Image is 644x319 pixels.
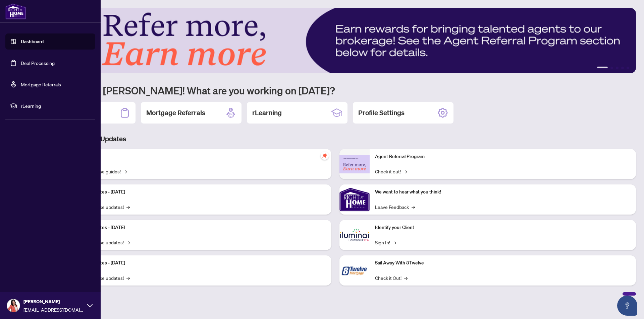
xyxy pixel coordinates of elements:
span: pushpin [321,152,329,160]
h2: Mortgage Referrals [146,108,205,117]
p: Agent Referral Program [375,153,631,160]
span: → [126,274,130,282]
a: Leave Feedback→ [375,203,415,211]
span: → [412,203,415,211]
img: Agent Referral Program [339,155,370,173]
a: Deal Processing [21,60,55,66]
img: We want to hear what you think! [339,184,370,215]
button: 4 [621,67,624,69]
p: Identify your Client [375,224,631,231]
img: Slide 0 [35,8,636,73]
span: [PERSON_NAME] [23,298,84,305]
span: → [126,239,130,246]
p: Platform Updates - [DATE] [70,224,326,231]
h1: Welcome back [PERSON_NAME]! What are you working on [DATE]? [35,84,636,97]
span: → [123,168,127,175]
span: rLearning [21,102,91,109]
span: → [393,239,396,246]
button: 5 [627,67,629,69]
img: Profile Icon [7,299,20,312]
p: Platform Updates - [DATE] [70,259,326,267]
span: → [126,203,130,211]
p: Sail Away With 8Twelve [375,259,631,267]
button: 1 [597,67,608,69]
p: We want to hear what you think! [375,188,631,196]
button: Open asap [617,296,637,316]
p: Platform Updates - [DATE] [70,188,326,196]
span: → [404,274,408,282]
img: Sail Away With 8Twelve [339,255,370,286]
span: [EMAIL_ADDRESS][DOMAIN_NAME] [23,306,84,313]
a: Mortgage Referrals [21,81,61,87]
img: logo [5,3,26,19]
button: 3 [616,67,619,69]
a: Check it Out!→ [375,274,408,282]
p: Self-Help [70,153,326,160]
button: 2 [610,67,613,69]
a: Check it out!→ [375,168,407,175]
img: Identify your Client [339,220,370,250]
a: Dashboard [21,38,44,45]
h3: Brokerage & Industry Updates [35,134,636,144]
a: Sign In!→ [375,239,396,246]
span: → [404,168,407,175]
h2: Profile Settings [358,108,405,117]
h2: rLearning [252,108,282,117]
